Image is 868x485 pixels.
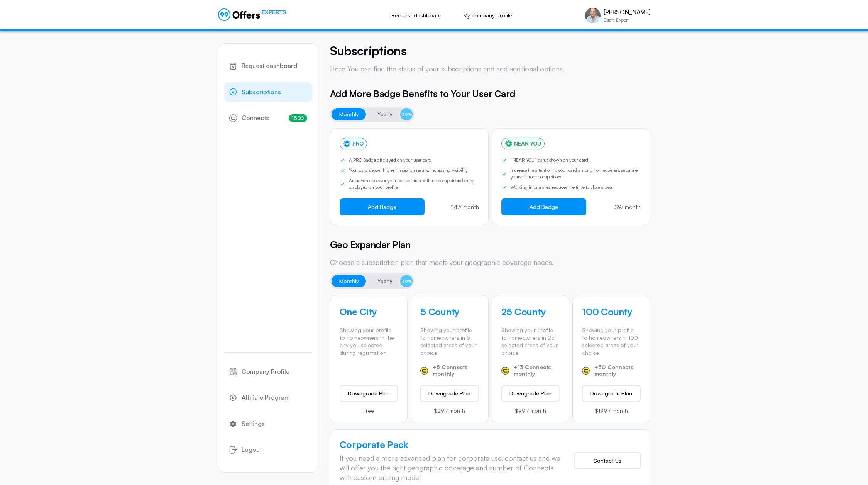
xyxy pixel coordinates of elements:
h5: Add More Badge Benefits to Your User Card [330,86,650,100]
span: -30% [400,275,413,287]
p: $99 / month [501,408,560,414]
h4: Corporate Pack [340,439,562,450]
a: Company Profile [224,362,312,382]
button: Downgrade Plan [501,385,560,402]
p: $9 / month [614,204,641,210]
span: Add Badge [530,204,558,210]
span: A PRO Badge displayed on your user card [349,157,431,164]
button: Monthly [332,275,367,287]
button: Yearly-30% [370,275,413,287]
p: $47 / month [450,204,479,210]
h4: 25 County [501,305,560,319]
p: Showing your profile to homeowners in 25 selected areas of your choice [501,326,560,356]
span: Logout [242,445,262,455]
span: 1502 [289,114,307,122]
img: David Johnstone [585,8,601,23]
span: Add Badge [368,204,396,210]
span: Company Profile [242,367,289,377]
span: Subscriptions [242,87,281,97]
span: NEAR YOU [514,141,541,146]
span: Settings [242,419,265,429]
a: Settings [224,414,312,434]
button: Add Badge [340,198,425,215]
p: Free [340,408,398,414]
span: Working in one area reduces the time to close a deal [511,184,613,191]
p: Showing your profile to homeowners in 5 selected areas of your choice [420,326,479,356]
button: Yearly-30% [370,108,413,120]
span: +30 Connects monthly [594,364,641,377]
button: Downgrade Plan [420,385,479,402]
p: Here You can find the status of your subscriptions and add additional options. [330,64,650,74]
span: Your card shown higher in search results, increasing visibility [349,167,468,174]
div: If you need a more advanced plan for corporate use, contact us and we will offer you the right ge... [340,453,562,483]
span: “NEAR YOU” status shown on your card [511,157,588,164]
a: Connects1502 [224,108,312,128]
button: Downgrade Plan [340,385,398,402]
span: An advantage over your competition with no competitors being displayed on your profile [349,178,479,191]
a: Subscriptions [224,82,312,102]
span: Yearly [377,276,393,286]
span: PRO [352,141,364,146]
span: Increase the attention to your card among homeowners, separate yourself from competitors [511,167,641,180]
button: Contact Us [574,452,641,469]
p: $29 / month [420,408,479,414]
a: EXPERTS [218,8,286,21]
a: Request dashboard [224,56,312,76]
button: Logout [224,440,312,460]
span: Request dashboard [242,61,297,71]
p: $199 / month [582,408,641,414]
a: Affiliate Program [224,388,312,408]
a: Request dashboard [383,7,450,24]
h4: 5 County [420,305,479,319]
h4: One City [340,305,398,319]
p: [PERSON_NAME] [604,8,650,16]
span: Monthly [339,110,359,119]
span: Affiliate Program [242,393,290,403]
span: EXPERTS [262,8,286,16]
h4: 100 County [582,305,641,319]
p: Choose a subscription plan that meets your geographic coverage needs. [330,258,650,267]
a: My company profile [455,7,521,24]
span: -30% [400,108,413,120]
span: +13 Connects monthly [514,364,560,377]
button: Add Badge [501,198,586,215]
span: Connects [242,113,269,123]
button: Monthly [332,108,367,120]
button: Downgrade Plan [582,385,641,402]
h4: Subscriptions [330,43,650,58]
p: Estate Expert [604,18,650,22]
h5: Geo Expander Plan [330,237,650,251]
p: Showing your profile to homeowners in 100 selected areas of your choice [582,326,641,356]
span: +5 Connects monthly [433,364,479,377]
span: Yearly [377,110,393,119]
span: Monthly [339,276,359,286]
p: Showing your profile to homeowners in the city you selected during registration [340,326,398,356]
